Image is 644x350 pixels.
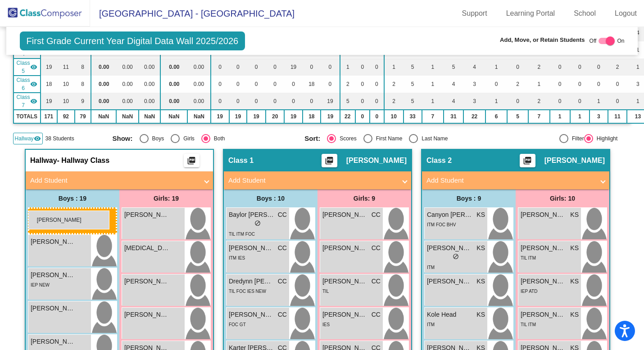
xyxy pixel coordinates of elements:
[184,154,200,167] button: Print Students Details
[463,58,485,76] td: 4
[26,189,119,207] div: Boys : 19
[427,322,435,327] span: ITM
[372,210,381,220] span: CC
[303,93,321,110] td: 0
[422,171,609,189] mat-expansion-panel-header: Add Student
[30,156,57,165] span: Hallway
[322,310,367,319] span: [PERSON_NAME]
[284,58,302,76] td: 19
[455,6,494,21] a: Support
[463,93,485,110] td: 3
[507,93,528,110] td: 0
[528,110,550,123] td: 7
[229,76,247,93] td: 0
[224,189,317,207] div: Boys : 10
[228,156,254,165] span: Class 1
[254,220,261,226] span: do_not_disturb_alt
[550,93,570,110] td: 0
[247,93,266,110] td: 0
[160,58,187,76] td: 0.00
[45,135,74,143] span: 38 Students
[372,277,381,286] span: CC
[336,135,356,143] div: Scores
[229,277,274,286] span: Dredynn [PERSON_NAME]
[485,58,507,76] td: 1
[116,93,139,110] td: 0.00
[57,156,110,165] span: - Hallway Class
[31,237,76,247] span: [PERSON_NAME]
[590,110,608,123] td: 3
[516,189,609,207] div: Girls: 10
[224,171,411,189] mat-expansion-panel-header: Add Student
[187,76,210,93] td: 0.00
[422,58,444,76] td: 1
[507,110,528,123] td: 5
[139,110,160,123] td: NaN
[322,322,330,327] span: IES
[568,135,584,143] div: Filter
[463,76,485,93] td: 3
[75,76,91,93] td: 8
[266,110,285,123] td: 20
[247,58,266,76] td: 0
[372,310,381,319] span: CC
[116,76,139,93] td: 0.00
[593,135,618,143] div: Highlight
[211,58,229,76] td: 0
[14,76,41,93] td: Shelby Rains - No Class Name
[15,135,34,143] span: Hallway
[372,135,403,143] div: First Name
[507,58,528,76] td: 0
[17,93,30,109] span: Class 7
[91,58,116,76] td: 0.00
[590,37,597,45] span: Off
[544,156,605,165] span: [PERSON_NAME]
[278,277,287,286] span: CC
[570,58,590,76] td: 0
[521,310,566,319] span: [PERSON_NAME]
[247,76,266,93] td: 0
[422,76,444,93] td: 1
[187,58,210,76] td: 0.00
[30,98,37,105] mat-icon: visibility
[30,81,37,88] mat-icon: visibility
[30,63,37,71] mat-icon: visibility
[322,210,367,220] span: [PERSON_NAME]
[340,76,355,93] td: 2
[160,93,187,110] td: 0.00
[404,110,422,123] td: 33
[229,256,245,260] span: ITM IES
[284,110,302,123] td: 19
[550,58,570,76] td: 0
[570,243,579,253] span: KS
[303,110,321,123] td: 18
[187,93,210,110] td: 0.00
[608,6,644,21] a: Logout
[75,110,91,123] td: 79
[608,93,627,110] td: 0
[186,156,197,169] mat-icon: picture_as_pdf
[303,76,321,93] td: 18
[26,171,213,189] mat-expansion-panel-header: Add Student
[521,277,566,286] span: [PERSON_NAME]
[304,134,490,143] mat-radio-group: Select an option
[608,110,627,123] td: 11
[229,110,247,123] td: 19
[476,243,485,253] span: KS
[521,243,566,253] span: [PERSON_NAME]
[384,110,404,123] td: 10
[422,110,444,123] td: 7
[521,256,536,260] span: TIL ITM
[266,58,285,76] td: 0
[139,93,160,110] td: 0.00
[41,76,57,93] td: 18
[124,243,169,253] span: [MEDICAL_DATA][PERSON_NAME]
[91,76,116,93] td: 0.00
[303,58,321,76] td: 0
[321,110,340,123] td: 19
[590,93,608,110] td: 1
[567,6,603,21] a: School
[14,93,41,110] td: Brooke Wolf - No Class Name
[304,135,320,143] span: Sort:
[57,76,75,93] td: 10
